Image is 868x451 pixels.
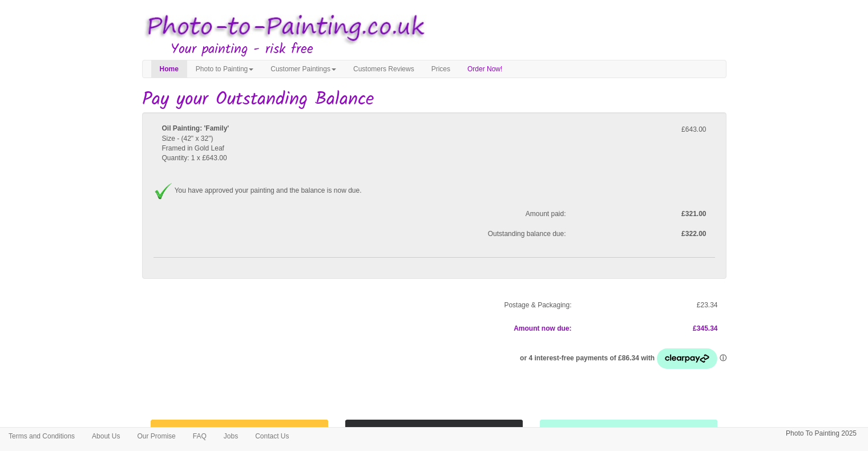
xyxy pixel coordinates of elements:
[171,42,726,57] h3: Your painting - risk free
[187,60,262,78] a: Photo to Painting
[154,124,575,173] div: Size - (42" x 32") Framed in Gold Leaf Quantity: 1 x £643.00
[154,182,173,200] img: Approved
[459,60,511,78] a: Order Now!
[345,420,523,449] img: Pay with Credit/Debit card
[83,428,128,445] a: About Us
[345,60,423,78] a: Customers Reviews
[520,354,656,362] span: or 4 interest-free payments of £86.34 with
[215,428,247,445] a: Jobs
[720,354,726,362] a: Information - Opens a dialog
[262,60,345,78] a: Customer Paintings
[154,209,575,238] span: Amount paid: Outstanding balance due:
[184,428,215,445] a: FAQ
[151,299,572,311] p: Postage & Packaging:
[583,124,706,136] p: £643.00
[247,428,297,445] a: Contact Us
[786,428,857,440] p: Photo To Painting 2025
[175,186,362,194] span: You have approved your painting and the balance is now due.
[589,323,718,335] p: £345.34
[151,420,328,449] img: Pay with PayPal
[151,323,572,335] p: Amount now due:
[128,428,184,445] a: Our Promise
[423,60,459,78] a: Prices
[540,420,717,449] img: Pay with clearpay
[136,6,429,50] img: Photo to Painting
[575,209,715,238] label: £321.00 £322.00
[162,124,229,132] b: Oil Painting: 'Family'
[589,299,718,311] p: £23.34
[151,60,187,78] a: Home
[142,90,726,109] h1: Pay your Outstanding Balance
